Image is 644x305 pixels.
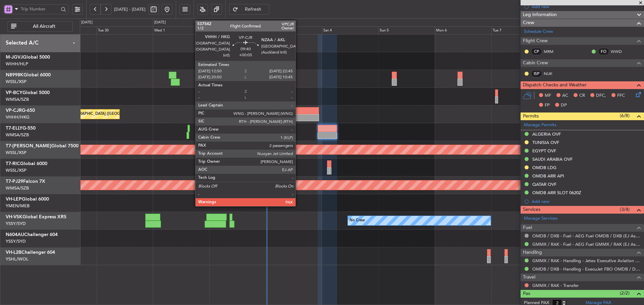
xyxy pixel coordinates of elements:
[18,24,70,29] span: All Aircraft
[42,109,154,119] div: Planned Maint [GEOGRAPHIC_DATA] ([GEOGRAPHIC_DATA] Intl)
[6,126,36,131] a: T7-ELLYG-550
[598,48,609,55] div: FO
[544,71,559,77] a: NUK
[532,258,641,263] a: GMMX / RAK - Handling - Jetex Executive Aviation GMMX / RAK
[114,6,146,12] span: [DATE] - [DATE]
[620,290,630,297] span: (2/2)
[523,81,587,89] span: Dispatch Checks and Weather
[6,256,29,262] a: YSHL/WOL
[229,4,269,15] button: Refresh
[378,26,435,34] div: Sun 5
[491,26,548,34] div: Tue 7
[21,4,59,14] input: Trip Number
[532,140,559,145] div: TUNISIA OVF
[81,20,93,25] div: [DATE]
[6,73,51,77] a: N8998KGlobal 6000
[523,59,548,67] span: Cabin Crew
[6,179,45,184] a: T7-PJ29Falcon 7X
[532,148,556,154] div: EGYPT OVF
[6,90,50,95] a: VP-BCYGlobal 5000
[617,92,625,99] span: FFC
[523,274,535,281] span: Travel
[532,199,641,204] div: Add new
[6,221,26,227] a: YSSY/SYD
[6,215,22,219] span: VH-VSK
[6,132,29,138] a: WMSA/SZB
[579,92,585,99] span: CR
[6,203,30,209] a: YMEN/MEB
[532,156,573,162] div: SAUDI ARABIA OVF
[6,215,66,219] a: VH-VSKGlobal Express XRS
[596,92,606,99] span: DFC,
[6,232,58,237] a: N604AUChallenger 604
[524,122,556,129] a: Manage Permits
[6,167,26,173] a: WSSL/XSP
[532,241,641,247] a: GMMX / RAK - Fuel - AEG Fuel GMMX / RAK (EJ Asia Only)
[523,19,534,27] span: Crew
[620,112,630,119] span: (6/8)
[154,20,166,25] div: [DATE]
[544,49,559,55] a: MRM
[6,114,30,120] a: VHHH/HKG
[523,290,530,298] span: Pax
[239,7,267,12] span: Refresh
[266,26,322,34] div: Fri 3
[6,55,23,60] span: M-JGVJ
[153,26,209,34] div: Wed 1
[6,250,21,255] span: VH-L2B
[6,108,35,113] a: VP-CJRG-650
[6,197,22,202] span: VH-LEP
[6,144,51,148] span: T7-[PERSON_NAME]
[532,165,556,170] div: OMDB LDG
[532,131,561,137] div: ALGERIA OVF
[435,26,491,34] div: Mon 6
[6,73,23,77] span: N8998K
[532,181,556,187] div: QATAR OVF
[209,26,266,34] div: Thu 2
[6,150,26,156] a: WSSL/XSP
[6,197,49,202] a: VH-LEPGlobal 6000
[6,90,22,95] span: VP-BCY
[532,233,641,239] a: OMDB / DXB - Fuel - AEG Fuel OMDB / DXB (EJ Asia Only)
[620,206,630,213] span: (3/4)
[6,161,47,166] a: T7-RICGlobal 6000
[532,4,641,9] div: Add new
[6,126,22,131] span: T7-ELLY
[545,102,550,109] span: FP
[532,283,579,288] a: GMMX / RAK - Transfer
[6,96,29,102] a: WMSA/SZB
[523,224,532,232] span: Fuel
[532,190,581,196] div: OMDB ARR SLOT 0620Z
[6,250,55,255] a: VH-L2BChallenger 604
[7,21,73,32] button: All Aircraft
[523,249,542,256] span: Handling
[6,61,28,67] a: WIHH/HLP
[531,48,542,55] div: CP
[6,185,29,191] a: WMSA/SZB
[6,55,50,60] a: M-JGVJGlobal 5000
[6,232,24,237] span: N604AU
[523,206,540,214] span: Services
[562,92,568,99] span: AC
[524,215,557,222] a: Manage Services
[611,49,626,55] a: WWD
[97,26,153,34] div: Tue 30
[523,11,557,19] span: Leg Information
[523,112,539,120] span: Permits
[6,238,26,244] a: YSSY/SYD
[6,79,26,85] a: WSSL/XSP
[322,26,378,34] div: Sat 4
[532,173,564,179] div: OMDB ARR API
[545,92,551,99] span: MF
[6,179,23,184] span: T7-PJ29
[350,216,365,226] div: No Crew
[532,266,641,272] a: OMDB / DXB - Handling - ExecuJet FBO OMDB / DXB
[6,108,22,113] span: VP-CJR
[6,161,20,166] span: T7-RIC
[531,70,542,77] div: ISP
[523,37,548,45] span: Flight Crew
[561,102,567,109] span: DP
[524,28,553,35] a: Schedule Crew
[6,144,78,148] a: T7-[PERSON_NAME]Global 7500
